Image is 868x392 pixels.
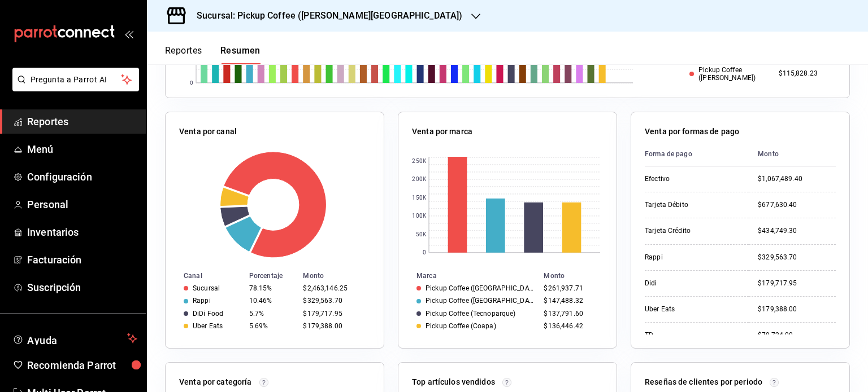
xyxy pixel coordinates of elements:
[645,174,740,184] div: Efectivo
[303,322,366,330] div: $179,388.00
[426,284,535,292] div: Pickup Coffee ([GEOGRAPHIC_DATA])
[412,376,495,388] p: Top artículos vendidos
[412,213,426,219] text: 100K
[166,270,245,282] th: Canal
[645,331,740,340] div: TD
[179,126,237,138] p: Venta por canal
[645,376,762,388] p: Reseñas de clientes por periodo
[249,297,294,305] div: 10.46%
[544,297,598,305] div: $147,488.32
[412,195,426,201] text: 150K
[303,310,366,318] div: $179,717.95
[539,270,617,282] th: Monto
[249,310,294,318] div: 5.7%
[689,66,769,82] div: Pickup Coffee ([PERSON_NAME])
[412,126,472,138] p: Venta por marca
[190,80,193,86] text: 0
[249,284,294,292] div: 78.15%
[645,126,739,138] p: Venta por formas de pago
[303,284,366,292] div: $2,463,146.25
[758,305,836,314] div: $179,388.00
[758,279,836,288] div: $179,717.95
[193,322,223,330] div: Uber Eats
[193,297,211,305] div: Rappi
[27,358,137,373] span: Recomienda Parrot
[8,82,139,94] a: Pregunta a Parrot AI
[31,74,121,86] span: Pregunta a Parrot AI
[27,197,137,212] span: Personal
[426,322,496,330] div: Pickup Coffee (Coapa)
[645,200,740,210] div: Tarjeta Débito
[758,253,836,262] div: $329,563.70
[12,68,139,91] button: Pregunta a Parrot AI
[245,270,299,282] th: Porcentaje
[412,177,426,183] text: 200K
[544,284,598,292] div: $261,937.71
[749,142,836,166] th: Monto
[758,331,836,340] div: $79,724.00
[758,200,836,210] div: $677,630.40
[27,169,137,184] span: Configuración
[27,142,137,157] span: Menú
[27,332,123,345] span: Ayuda
[645,142,749,166] th: Forma de pago
[544,310,598,318] div: $137,791.60
[27,224,137,240] span: Inventarios
[165,45,261,64] div: navigation tabs
[188,9,462,23] h3: Sucursal: Pickup Coffee ([PERSON_NAME][GEOGRAPHIC_DATA])
[645,253,740,262] div: Rappi
[758,174,836,184] div: $1,067,489.40
[27,252,137,267] span: Facturación
[398,270,539,282] th: Marca
[412,158,426,165] text: 250K
[423,250,426,256] text: 0
[27,280,137,295] span: Suscripción
[426,297,535,305] div: Pickup Coffee ([GEOGRAPHIC_DATA])
[220,45,261,64] button: Resumen
[774,64,836,85] td: $115,828.23
[27,114,137,129] span: Reportes
[758,226,836,236] div: $434,749.30
[165,45,202,64] button: Reportes
[298,270,384,282] th: Monto
[544,322,598,330] div: $136,446.42
[124,29,133,38] button: open_drawer_menu
[249,322,294,330] div: 5.69%
[645,305,740,314] div: Uber Eats
[426,310,515,318] div: Pickup Coffee (Tecnoparque)
[416,232,427,238] text: 50K
[645,279,740,288] div: Didi
[303,297,366,305] div: $329,563.70
[193,310,223,318] div: DiDi Food
[179,376,252,388] p: Venta por categoría
[193,284,220,292] div: Sucursal
[645,226,740,236] div: Tarjeta Crédito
